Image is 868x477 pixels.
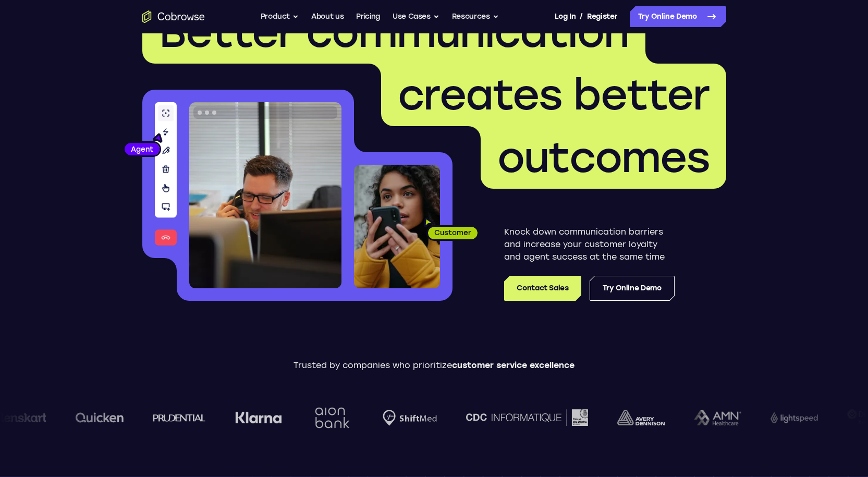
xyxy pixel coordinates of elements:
a: Log In [555,6,576,27]
span: / [580,10,583,23]
span: creates better [398,70,710,120]
img: avery-dennison [617,410,664,425]
a: Register [587,6,617,27]
img: prudential [153,413,205,422]
a: Try Online Demo [630,6,726,27]
span: outcomes [497,132,710,182]
img: AMN Healthcare [693,410,741,426]
a: Pricing [356,6,380,27]
img: Aion Bank [311,397,353,439]
a: About us [311,6,344,27]
a: Contact Sales [504,276,581,301]
img: CDC Informatique [466,409,588,425]
button: Resources [452,6,499,27]
button: Use Cases [393,6,439,27]
img: A customer holding their phone [354,165,440,288]
a: Go to the home page [142,10,205,23]
span: customer service excellence [452,360,574,370]
img: Shiftmed [382,410,436,426]
button: Product [261,6,299,27]
img: Klarna [235,411,282,424]
a: Try Online Demo [590,276,675,301]
img: A customer support agent talking on the phone [189,102,341,288]
p: Knock down communication barriers and increase your customer loyalty and agent success at the sam... [504,226,675,263]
